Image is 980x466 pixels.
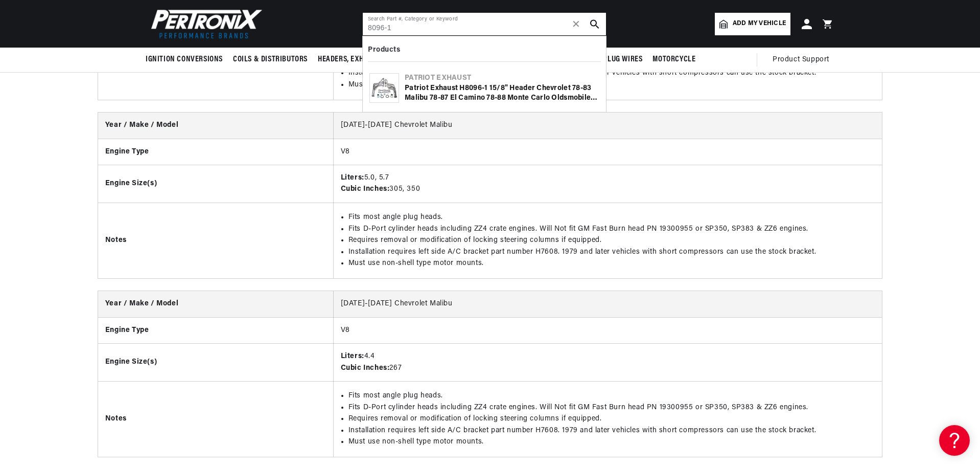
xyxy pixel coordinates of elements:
[233,54,308,65] span: Coils & Distributors
[98,344,333,382] th: Engine Size(s)
[98,165,333,203] th: Engine Size(s)
[733,19,786,29] span: Add my vehicle
[146,48,228,72] summary: Ignition Conversions
[98,317,333,343] th: Engine Type
[348,224,875,235] li: Fits D-Port cylinder heads including ZZ4 crate engines. Will Not fit GM Fast Burn head PN 1930095...
[98,291,333,317] th: Year / Make / Model
[348,79,875,91] li: Must use non-shell type motor mounts.
[348,68,875,79] li: Installation requires left side A/C bracket part number H7608. 1979 and later vehicles with short...
[341,174,364,182] strong: Liters:
[341,185,390,193] strong: Cubic Inches:
[341,352,364,360] strong: Liters:
[146,6,263,41] img: Pertronix
[348,212,875,223] li: Fits most angle plug heads.
[489,84,493,92] b: 1
[348,247,875,258] li: Installation requires left side A/C bracket part number H7608. 1979 and later vehicles with short...
[348,390,875,402] li: Fits most angle plug heads.
[348,436,875,448] li: Must use non-shell type motor mounts.
[647,48,701,72] summary: Motorcycle
[348,413,875,425] li: Requires removal or modification of locking steering columns if equipped.
[98,113,333,139] th: Year / Make / Model
[228,48,313,72] summary: Coils & Distributors
[405,73,599,83] div: Patriot Exhaust
[348,402,875,413] li: Fits D-Port cylinder heads including ZZ4 crate engines. Will Not fit GM Fast Burn head PN 1930095...
[348,425,875,436] li: Installation requires left side A/C bracket part number H7608. 1979 and later vehicles with short...
[575,48,648,72] summary: Spark Plug Wires
[580,54,643,65] span: Spark Plug Wires
[348,258,875,269] li: Must use non-shell type motor mounts.
[368,46,400,54] b: Products
[333,317,882,343] td: V8
[98,203,333,278] th: Notes
[370,77,399,99] img: Patriot Exhaust H8096-1 1 5/8" Header Chevrolet 78-83 Malibu 78-87 El Camino 78-88 Monte Carlo Ol...
[98,381,333,456] th: Notes
[652,54,695,65] span: Motorcycle
[773,48,834,72] summary: Product Support
[715,13,790,35] a: Add my vehicle
[584,13,606,35] button: search button
[405,83,599,103] div: Patriot Exhaust H8096- 5/8" Header Chevrolet 78-83 Malibu 78-87 El Camino 78-88 Monte Carlo Oldsm...
[146,54,223,65] span: Ignition Conversions
[333,113,882,139] td: [DATE]-[DATE] Chevrolet Malibu
[313,48,442,72] summary: Headers, Exhausts & Components
[98,139,333,165] th: Engine Type
[484,84,487,92] b: 1
[363,13,606,35] input: Search Part #, Category or Keyword
[333,344,882,382] td: 4.4 267
[333,291,882,317] td: [DATE]-[DATE] Chevrolet Malibu
[333,165,882,203] td: 5.0, 5.7 305, 350
[341,364,390,372] strong: Cubic Inches:
[333,139,882,165] td: V8
[773,54,829,65] span: Product Support
[318,54,437,65] span: Headers, Exhausts & Components
[348,235,875,246] li: Requires removal or modification of locking steering columns if equipped.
